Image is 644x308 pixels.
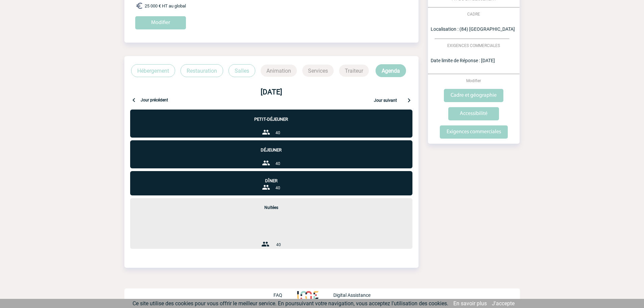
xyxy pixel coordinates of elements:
[492,300,515,307] a: J'accepte
[276,186,280,190] span: 40
[466,78,481,83] span: Modifier
[273,291,297,298] a: FAQ
[141,98,168,104] p: Jour précédent
[273,292,282,298] p: FAQ
[261,240,269,248] img: group-24-px.png
[130,110,412,122] p: Petit-déjeuner
[135,16,186,29] input: Modifier
[261,65,297,77] p: Animation
[444,89,503,102] input: Cadre et géographie
[130,198,412,210] p: Nuitées
[262,159,270,167] img: group-24-px-b.png
[276,131,280,135] span: 40
[262,183,270,191] img: group-24-px-b.png
[145,3,186,8] span: 25 000 € HT au global
[405,96,413,104] img: keyboard-arrow-right-24-px.png
[130,96,138,104] img: keyboard-arrow-left-24-px.png
[376,64,406,77] p: Agenda
[440,125,508,139] input: Exigences commerciales
[448,107,499,120] input: Accessibilité
[467,12,480,17] span: CADRE
[276,242,281,247] span: 40
[302,65,334,77] p: Services
[333,292,371,298] p: Digital Assistance
[431,26,515,32] span: Localisation : (84) [GEOGRAPHIC_DATA]
[374,98,397,104] p: Jour suivant
[130,171,412,183] p: Dîner
[453,300,487,307] a: En savoir plus
[297,291,318,299] img: http://www.idealmeetingsevents.fr/
[262,128,270,136] img: group-24-px-b.png
[130,140,412,152] p: Déjeuner
[131,64,175,77] p: Hébergement
[431,58,495,63] span: Date limite de Réponse : [DATE]
[261,88,282,96] b: [DATE]
[447,43,500,48] span: EXIGENCES COMMERCIALES
[339,65,369,77] p: Traiteur
[229,64,255,77] p: Salles
[133,300,448,307] span: Ce site utilise des cookies pour vous offrir le meilleur service. En poursuivant votre navigation...
[181,64,223,77] p: Restauration
[276,161,280,166] span: 40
